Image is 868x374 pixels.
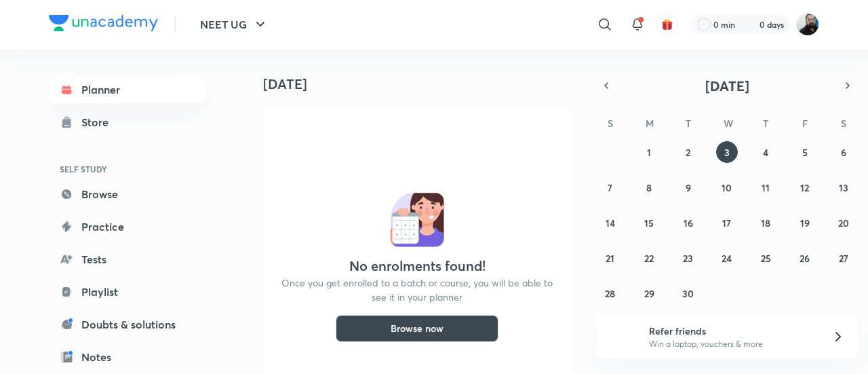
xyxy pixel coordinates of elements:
[794,212,816,233] button: September 19, 2025
[838,217,849,229] abbr: September 20, 2025
[716,176,738,198] button: September 10, 2025
[49,76,206,103] a: Planner
[755,247,776,269] button: September 25, 2025
[49,311,206,338] a: Doubts & solutions
[686,117,691,130] abbr: Tuesday
[796,13,819,36] img: Sumit Kumar Agrawal
[606,217,615,229] abbr: September 14, 2025
[686,181,691,194] abbr: September 9, 2025
[755,212,776,233] button: September 18, 2025
[49,15,158,35] a: Company Logo
[833,212,854,233] button: September 20, 2025
[638,212,660,233] button: September 15, 2025
[677,141,699,163] button: September 2, 2025
[649,324,816,338] h6: Refer friends
[608,323,635,350] img: referral
[599,176,621,198] button: September 7, 2025
[606,252,614,265] abbr: September 21, 2025
[336,315,498,342] button: Browse now
[839,181,848,194] abbr: September 13, 2025
[833,141,854,163] button: September 6, 2025
[839,252,848,265] abbr: September 27, 2025
[833,176,854,198] button: September 13, 2025
[599,282,621,304] button: September 28, 2025
[49,278,206,305] a: Playlist
[81,114,117,130] div: Store
[605,287,615,300] abbr: September 28, 2025
[802,146,808,159] abbr: September 5, 2025
[599,247,621,269] button: September 21, 2025
[192,11,277,38] button: NEET UG
[49,246,206,273] a: Tests
[616,76,838,95] button: [DATE]
[677,282,699,304] button: September 30, 2025
[608,117,613,130] abbr: Sunday
[794,247,816,269] button: September 26, 2025
[644,217,654,229] abbr: September 15, 2025
[390,193,444,247] img: No events
[683,252,693,265] abbr: September 23, 2025
[724,146,730,159] abbr: September 3, 2025
[608,181,612,194] abbr: September 7, 2025
[841,146,846,159] abbr: September 6, 2025
[677,247,699,269] button: September 23, 2025
[647,146,651,159] abbr: September 1, 2025
[638,247,660,269] button: September 22, 2025
[49,213,206,240] a: Practice
[684,217,693,229] abbr: September 16, 2025
[763,117,768,130] abbr: Thursday
[279,276,555,304] p: Once you get enrolled to a batch or course, you will be able to see it in your planner
[49,15,158,31] img: Company Logo
[49,109,206,136] a: Store
[794,176,816,198] button: September 12, 2025
[747,321,853,359] iframe: Help widget launcher
[646,181,652,194] abbr: September 8, 2025
[761,217,770,229] abbr: September 18, 2025
[661,18,673,31] img: avatar
[705,77,749,95] span: [DATE]
[656,14,678,35] button: avatar
[638,176,660,198] button: September 8, 2025
[349,258,486,274] h4: No enrolments found!
[716,212,738,233] button: September 17, 2025
[677,212,699,233] button: September 16, 2025
[263,76,582,92] h4: [DATE]
[638,141,660,163] button: September 1, 2025
[722,217,731,229] abbr: September 17, 2025
[646,117,654,130] abbr: Monday
[599,212,621,233] button: September 14, 2025
[800,252,810,265] abbr: September 26, 2025
[686,146,690,159] abbr: September 2, 2025
[722,181,732,194] abbr: September 10, 2025
[755,141,776,163] button: September 4, 2025
[682,287,694,300] abbr: September 30, 2025
[802,117,808,130] abbr: Friday
[644,287,654,300] abbr: September 29, 2025
[800,181,809,194] abbr: September 12, 2025
[49,181,206,208] a: Browse
[755,176,776,198] button: September 11, 2025
[794,141,816,163] button: September 5, 2025
[800,217,810,229] abbr: September 19, 2025
[49,157,206,181] h6: SELF STUDY
[841,117,846,130] abbr: Saturday
[722,252,732,265] abbr: September 24, 2025
[677,176,699,198] button: September 9, 2025
[716,141,738,163] button: September 3, 2025
[743,18,757,31] img: streak
[724,117,733,130] abbr: Wednesday
[833,247,854,269] button: September 27, 2025
[716,247,738,269] button: September 24, 2025
[649,338,816,350] p: Win a laptop, vouchers & more
[49,343,206,371] a: Notes
[638,282,660,304] button: September 29, 2025
[762,181,770,194] abbr: September 11, 2025
[644,252,654,265] abbr: September 22, 2025
[761,252,771,265] abbr: September 25, 2025
[763,146,768,159] abbr: September 4, 2025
